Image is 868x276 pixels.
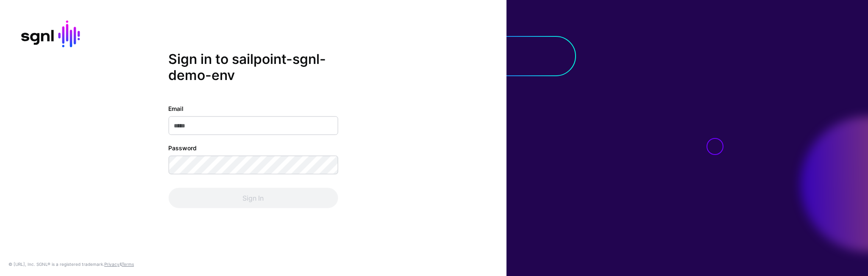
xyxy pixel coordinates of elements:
div: © [URL], Inc. SGNL® is a registered trademark. & [8,261,134,268]
a: Privacy [104,262,120,267]
label: Email [168,104,184,113]
h2: Sign in to sailpoint-sgnl-demo-env [168,51,338,84]
label: Password [168,143,197,152]
a: Terms [122,262,134,267]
